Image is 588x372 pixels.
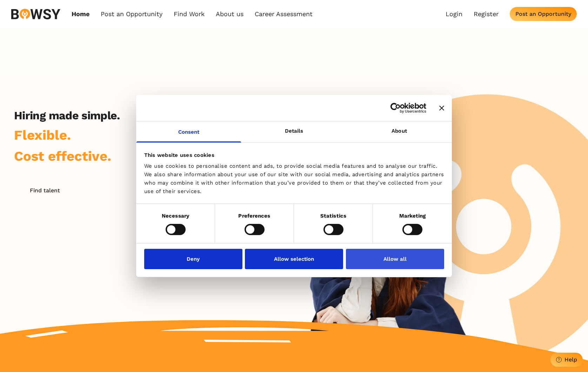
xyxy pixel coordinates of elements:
a: Career Assessment [255,10,313,18]
a: Register [474,10,499,18]
strong: Marketing [399,213,426,219]
a: Login [446,10,462,18]
div: This website uses cookies [144,151,444,159]
button: Close banner [439,105,444,110]
h2: Hiring made simple. [14,109,120,122]
button: Allow all [346,249,444,269]
div: Post an Opportunity [515,11,571,17]
strong: Necessary [162,213,189,219]
span: Cost effective. [14,148,111,164]
a: About [347,121,452,142]
a: Home [72,10,89,18]
button: Find talent [14,183,75,197]
div: Find talent [30,187,60,194]
a: Details [241,121,347,142]
button: Help [550,353,583,367]
button: Post an Opportunity [510,7,577,21]
div: We use cookies to personalise content and ads, to provide social media features and to analyse ou... [144,162,444,195]
strong: Statistics [320,213,346,219]
button: Allow selection [245,249,343,269]
button: Deny [144,249,242,269]
div: Help [564,356,577,363]
a: Usercentrics Cookiebot - opens in a new window [365,102,426,113]
img: svg%3e [11,9,60,19]
span: Flexible. [14,127,71,143]
strong: Preferences [238,213,270,219]
a: Consent [136,121,241,142]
